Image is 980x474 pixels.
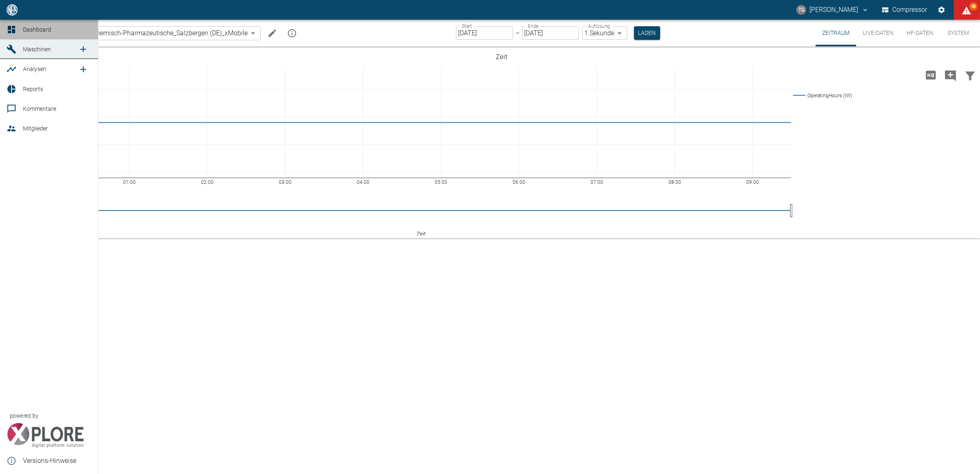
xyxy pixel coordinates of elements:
[75,61,91,78] a: new /analyses/list/0
[921,71,941,78] span: Hohe Auflösung
[456,26,513,40] input: DD.MM.YYYY
[75,41,91,57] a: new /machines
[7,423,84,448] img: Xplore Logo
[880,2,929,17] button: Compressor
[940,20,977,46] button: System
[634,26,660,40] button: Laden
[528,23,538,30] label: Ende
[856,20,900,46] button: Live-Daten
[795,2,870,17] button: thomas.gregoir@neuman-esser.com
[515,28,520,38] p: –
[23,46,51,53] span: Maschinen
[6,4,18,15] img: logo
[264,25,280,41] button: Machine bearbeiten
[23,105,56,112] span: Kommentare
[23,86,43,92] span: Reports
[960,64,980,86] button: Daten filtern
[30,28,248,38] a: 99.2232/1_ H&R Chemisch-Pharmazeutische_Salzbergen (DE)_xMobile
[900,20,940,46] button: HF-Daten
[23,456,91,466] span: Versions-Hinweise
[284,25,300,41] button: mission info
[522,26,579,40] input: DD.MM.YYYY
[23,125,48,132] span: Mitglieder
[23,66,46,72] span: Analysen
[796,5,806,15] div: TG
[934,2,949,17] button: Einstellungen
[941,64,960,86] button: Kommentar hinzufügen
[10,412,38,420] span: powered by
[462,23,472,30] label: Start
[969,2,978,11] span: 98
[23,26,51,33] span: Dashboard
[588,23,610,30] label: Auflösung
[816,20,856,46] button: Zeitraum
[43,28,248,38] span: 99.2232/1_ H&R Chemisch-Pharmazeutische_Salzbergen (DE)_xMobile
[582,26,627,40] div: 1 Sekunde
